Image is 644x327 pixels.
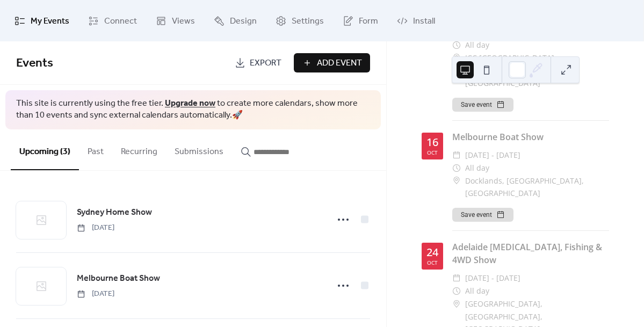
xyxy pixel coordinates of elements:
[77,206,152,219] span: Sydney Home Show
[465,39,489,52] span: All day
[452,297,461,310] div: ​
[359,13,378,30] span: Form
[230,13,257,30] span: Design
[148,4,203,37] a: Views
[452,130,609,143] div: Melbourne Boat Show
[335,4,386,37] a: Form
[165,95,215,112] a: Upgrade now
[452,162,461,175] div: ​
[452,149,461,162] div: ​
[172,13,195,30] span: Views
[426,247,438,258] div: 24
[227,53,290,72] a: Export
[77,272,160,285] span: Melbourne Boat Show
[79,129,112,169] button: Past
[452,285,461,297] div: ​
[389,4,443,37] a: Install
[80,4,145,37] a: Connect
[31,13,69,30] span: My Events
[452,52,461,64] div: ​
[465,175,609,200] span: Docklands, [GEOGRAPHIC_DATA], [GEOGRAPHIC_DATA]
[6,4,77,37] a: My Events
[427,260,438,265] div: Oct
[465,272,520,285] span: [DATE] - [DATE]
[452,241,609,266] div: Adelaide [MEDICAL_DATA], Fishing & 4WD Show
[465,52,609,90] span: ICC [GEOGRAPHIC_DATA], [GEOGRAPHIC_DATA], [GEOGRAPHIC_DATA]
[11,129,79,170] button: Upcoming (3)
[112,129,166,169] button: Recurring
[317,57,362,70] span: Add Event
[465,285,489,297] span: All day
[77,288,114,300] span: [DATE]
[267,4,332,37] a: Settings
[294,53,370,72] button: Add Event
[413,13,435,30] span: Install
[465,162,489,175] span: All day
[16,52,53,75] span: Events
[16,98,370,122] span: This site is currently using the free tier. to create more calendars, show more than 10 events an...
[166,129,232,169] button: Submissions
[77,272,160,286] a: Melbourne Boat Show
[452,208,513,222] button: Save event
[77,222,114,234] span: [DATE]
[292,13,324,30] span: Settings
[206,4,265,37] a: Design
[452,39,461,52] div: ​
[104,13,137,30] span: Connect
[452,272,461,285] div: ​
[452,98,513,112] button: Save event
[452,175,461,187] div: ​
[426,137,438,148] div: 16
[427,150,438,155] div: Oct
[465,149,520,162] span: [DATE] - [DATE]
[250,57,281,70] span: Export
[77,206,152,220] a: Sydney Home Show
